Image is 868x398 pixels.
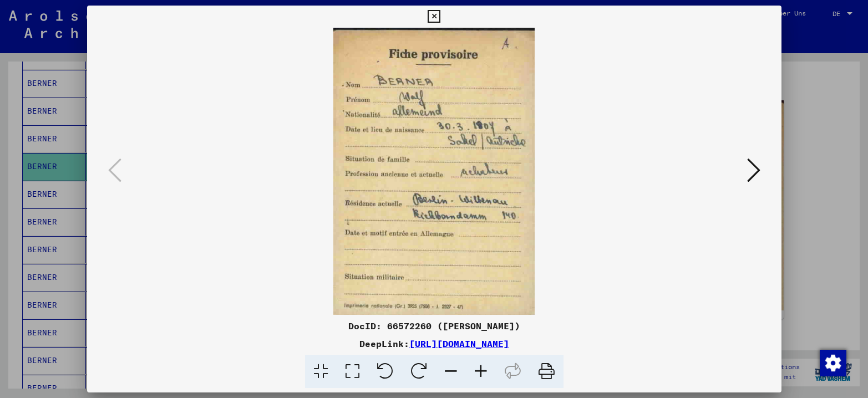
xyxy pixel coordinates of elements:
[409,338,509,349] a: [URL][DOMAIN_NAME]
[87,319,781,333] div: DocID: 66572260 ([PERSON_NAME])
[820,350,846,376] img: Zustimmung ändern
[87,337,781,350] div: DeepLink:
[125,28,744,315] img: 001.jpg
[819,349,846,376] div: Zustimmung ändern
